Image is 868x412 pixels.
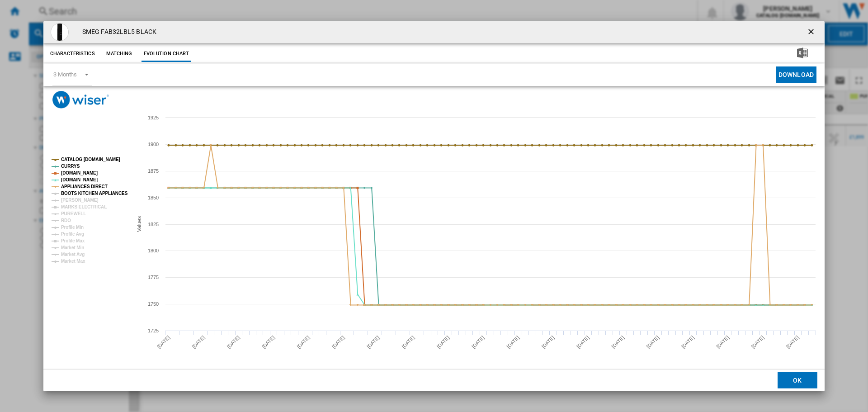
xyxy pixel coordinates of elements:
[61,198,99,203] tspan: [PERSON_NAME]
[471,335,486,350] tspan: [DATE]
[505,335,520,350] tspan: [DATE]
[191,335,206,350] tspan: [DATE]
[778,372,817,388] button: OK
[53,71,77,78] div: 3 Months
[803,23,821,41] button: getI18NText('BUTTONS.CLOSE_DIALOG')
[715,335,730,350] tspan: [DATE]
[61,259,85,264] tspan: Market Max
[61,218,71,223] tspan: RDO
[148,301,159,307] tspan: 1750
[136,216,142,232] tspan: Values
[61,211,86,216] tspan: PUREWELL
[61,252,85,257] tspan: Market Avg
[807,27,817,38] ng-md-icon: getI18NText('BUTTONS.CLOSE_DIALOG')
[43,21,825,392] md-dialog: Product popup
[680,335,695,350] tspan: [DATE]
[610,335,625,350] tspan: [DATE]
[61,184,108,189] tspan: APPLIANCES DIRECT
[99,46,139,62] button: Matching
[148,222,159,227] tspan: 1825
[148,248,159,253] tspan: 1800
[148,115,159,120] tspan: 1925
[226,335,241,350] tspan: [DATE]
[576,335,590,350] tspan: [DATE]
[52,91,109,109] img: logo_wiser_300x94.png
[541,335,556,350] tspan: [DATE]
[148,142,159,147] tspan: 1900
[61,225,84,230] tspan: Profile Min
[61,191,128,196] tspan: BOOTS KITCHEN APPLIANCES
[51,23,69,41] img: 10214097
[61,157,120,162] tspan: CATALOG [DOMAIN_NAME]
[48,46,97,62] button: Characteristics
[148,275,159,280] tspan: 1775
[776,66,816,83] button: Download
[78,28,156,37] h4: SMEG FAB32LBL5 BLACK
[797,47,808,58] img: excel-24x24.png
[148,168,159,174] tspan: 1875
[61,204,107,209] tspan: MARKS ELECTRICAL
[401,335,415,350] tspan: [DATE]
[331,335,346,350] tspan: [DATE]
[785,335,800,350] tspan: [DATE]
[261,335,276,350] tspan: [DATE]
[783,46,822,62] button: Download in Excel
[296,335,311,350] tspan: [DATE]
[142,46,192,62] button: Evolution chart
[61,177,98,182] tspan: [DOMAIN_NAME]
[61,164,80,169] tspan: CURRYS
[148,328,159,333] tspan: 1725
[750,335,765,350] tspan: [DATE]
[366,335,381,350] tspan: [DATE]
[436,335,451,350] tspan: [DATE]
[61,170,98,175] tspan: [DOMAIN_NAME]
[156,335,171,350] tspan: [DATE]
[61,245,84,250] tspan: Market Min
[646,335,660,350] tspan: [DATE]
[61,238,85,243] tspan: Profile Max
[148,195,159,200] tspan: 1850
[61,232,84,237] tspan: Profile Avg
